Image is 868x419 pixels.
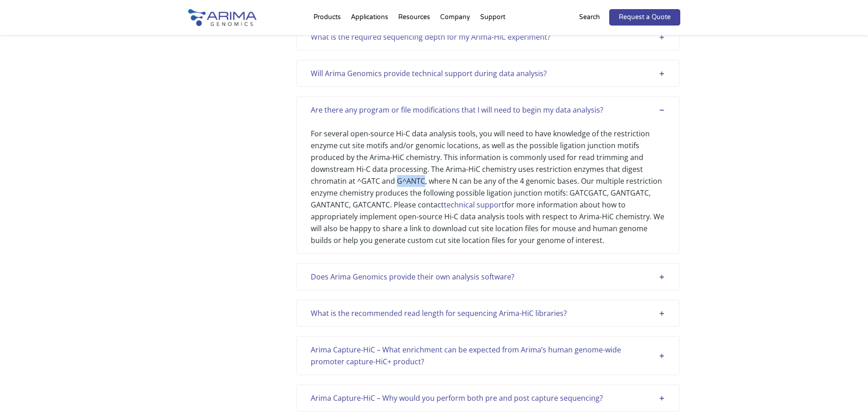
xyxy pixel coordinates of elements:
[311,116,665,246] div: For several open-source Hi-C data analysis tools, you will need to have knowledge of the restrict...
[311,104,665,116] div: Are there any program or file modifications that I will need to begin my data analysis?
[444,200,504,210] a: technical support
[609,9,680,26] a: Request a Quote
[579,11,600,23] p: Search
[311,392,665,404] div: Arima Capture-HiC – Why would you perform both pre and post capture sequencing?
[311,67,665,79] div: Will Arima Genomics provide technical support during data analysis?
[188,9,257,26] img: Arima-Genomics-logo
[311,344,665,367] div: Arima Capture-HiC – What enrichment can be expected from Arima’s human genome-wide promoter captu...
[311,31,665,43] div: What is the required sequencing depth for my Arima-HiC experiment?
[311,271,665,283] div: Does Arima Genomics provide their own analysis software?
[311,307,665,319] div: What is the recommended read length for sequencing Arima-HiC libraries?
